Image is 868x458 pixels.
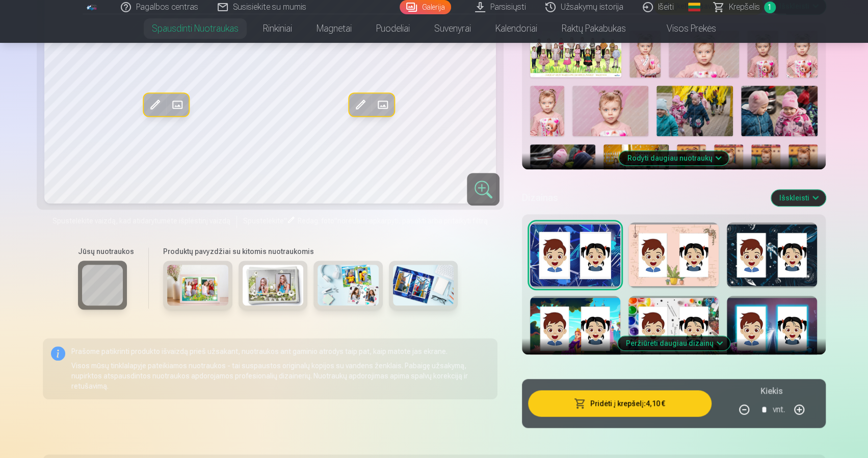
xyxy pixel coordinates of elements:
[140,14,251,43] a: Spausdinti nuotraukas
[729,1,760,13] span: Krepšelis
[528,390,711,417] button: Pridėti į krepšelį:4,10 €
[71,361,490,391] p: Visos mūsų tinklalapyje pateikiamos nuotraukos - tai suspaustos originalų kopijos su vandens ženk...
[638,14,728,43] a: Visos prekės
[522,191,762,205] h5: Dizainas
[364,14,422,43] a: Puodeliai
[619,151,728,165] button: Rodyti daugiau nuotraukų
[422,14,483,43] a: Suvenyrai
[334,217,337,225] span: "
[764,2,776,13] span: 1
[771,190,826,206] button: Išskleisti
[337,217,487,225] span: norėdami apkarpyti, pasukti arba pritaikyti filtrą
[52,216,230,226] span: Spustelėkite vaizdą, kad atidarytumėte išplėstinį vaizdą
[243,217,284,225] span: Spustelėkite
[304,14,364,43] a: Magnetai
[71,346,490,357] p: Prašome patikrinti produkto išvaizdą prieš užsakant, nuotraukos ant gaminio atrodys taip pat, kai...
[549,14,638,43] a: Raktų pakabukas
[284,217,287,225] span: "
[773,397,785,422] div: vnt.
[760,385,782,397] h5: Kiekis
[159,246,462,257] h6: Produktų pavyzdžiai su kitomis nuotraukomis
[87,4,98,10] img: /fa5
[78,246,134,257] h6: Jūsų nuotraukos
[297,217,334,225] span: Redag. foto
[483,14,549,43] a: Kalendoriai
[618,336,730,350] button: Peržiūrėti daugiau dizainų
[251,14,304,43] a: Rinkiniai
